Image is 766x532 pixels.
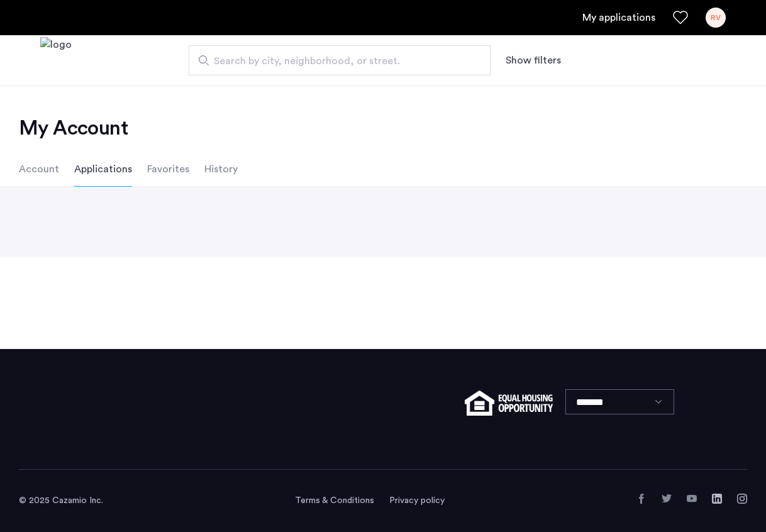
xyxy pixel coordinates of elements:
a: Favorites [673,10,688,25]
button: Show or hide filters [506,53,561,68]
a: Twitter [662,494,672,504]
span: © 2025 Cazamio Inc. [19,496,103,505]
a: YouTube [687,494,697,504]
a: LinkedIn [712,494,722,504]
li: Favorites [147,152,189,187]
a: Cazamio logo [40,37,72,84]
a: My application [582,10,655,25]
li: Applications [74,152,132,187]
div: RV [706,8,726,28]
img: logo [40,37,72,84]
h2: My Account [19,116,747,141]
li: Account [19,152,59,187]
li: History [204,152,238,187]
span: Search by city, neighborhood, or street. [214,53,455,69]
img: equal-housing.png [465,391,552,416]
select: Language select [565,389,674,414]
a: Terms and conditions [295,494,374,507]
a: Facebook [636,494,647,504]
input: Apartment Search [189,45,491,75]
a: Privacy policy [389,494,445,507]
a: Instagram [737,494,747,504]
